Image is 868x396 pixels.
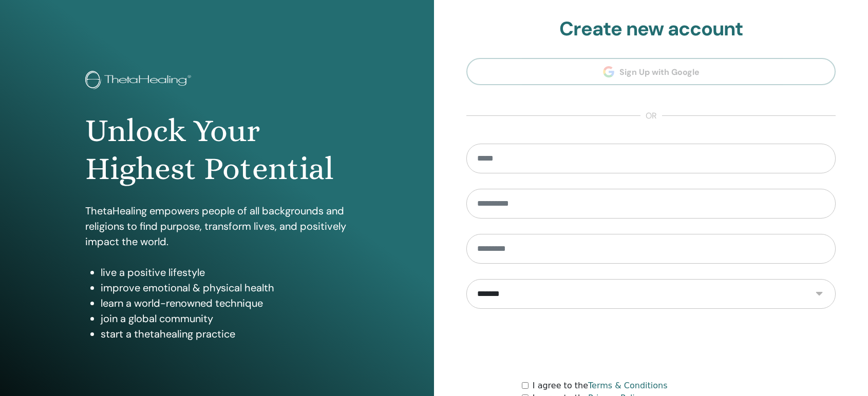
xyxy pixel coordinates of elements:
span: or [640,110,662,122]
label: I agree to the [533,380,668,392]
li: join a global community [101,311,349,326]
li: start a thetahealing practice [101,326,349,342]
li: live a positive lifestyle [101,265,349,280]
li: learn a world-renowned technique [101,295,349,311]
li: improve emotional & physical health [101,280,349,295]
h2: Create new account [466,17,836,41]
p: ThetaHealing empowers people of all backgrounds and religions to find purpose, transform lives, a... [85,203,349,249]
h1: Unlock Your Highest Potential [85,112,349,188]
iframe: reCAPTCHA [573,324,729,364]
a: Terms & Conditions [588,381,667,390]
